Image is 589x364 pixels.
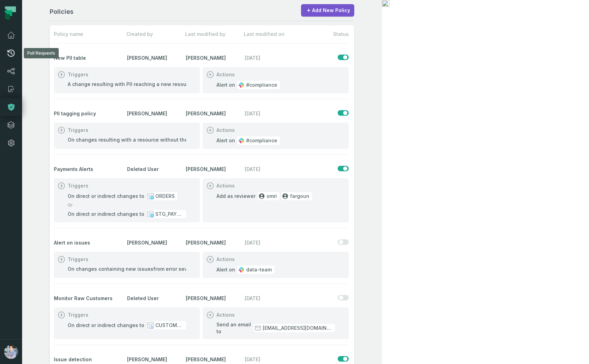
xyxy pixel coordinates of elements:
[246,137,277,144] span: #compliance
[186,356,242,363] span: [PERSON_NAME]
[68,312,88,318] h1: Triggers
[54,295,124,302] span: Monitor Raw Customers
[216,71,235,78] h1: Actions
[155,322,183,329] span: CUSTOMERS
[186,166,242,173] span: [PERSON_NAME]
[301,4,354,17] a: Add New Policy
[68,266,227,272] div: On changes containing new issues from error severity of any type
[245,110,301,117] relative-time: Nov 30, 2024, 4:00 PM PST
[216,266,235,273] span: Alert on
[4,345,18,359] img: avatar of Alon Nafta
[68,136,204,143] div: On changes resulting with a resource without the tag: pii
[127,239,183,246] span: [PERSON_NAME]
[186,110,242,117] span: [PERSON_NAME]
[245,295,301,302] relative-time: Nov 26, 2024, 8:13 AM PST
[24,48,59,58] div: Pull Requests
[216,137,235,144] span: Alert on
[54,166,124,173] span: Payments Alerts
[245,55,301,61] relative-time: Nov 30, 2024, 4:00 PM PST
[246,82,277,88] span: #compliance
[54,55,124,61] span: New PII table
[126,31,182,38] span: Created by
[50,7,74,17] h1: Policies
[127,356,183,363] span: [PERSON_NAME]
[186,239,242,246] span: [PERSON_NAME]
[216,256,235,263] h1: Actions
[216,82,235,88] span: Alert on
[216,193,255,200] span: Add as reviewer
[244,31,300,38] span: Last modified on
[68,81,215,88] div: A change resulting with PII reaching a new resource is found
[216,127,235,134] h1: Actions
[216,182,235,189] h1: Actions
[127,55,183,61] span: [PERSON_NAME]
[127,295,183,302] span: Deleted User
[186,55,242,61] span: [PERSON_NAME]
[245,356,301,363] relative-time: Nov 26, 2024, 8:13 AM PST
[68,322,144,329] span: On direct or indirect changes to
[186,295,242,302] span: [PERSON_NAME]
[68,256,88,263] h1: Triggers
[54,239,124,246] span: Alert on issues
[246,266,272,273] span: data-team
[245,239,301,246] relative-time: Nov 26, 2024, 8:13 AM PST
[333,31,349,38] span: Status
[68,202,186,209] span: Or
[68,127,88,134] h1: Triggers
[267,193,277,200] span: omri
[68,182,88,189] h1: Triggers
[155,193,175,200] span: ORDERS
[127,110,183,117] span: [PERSON_NAME]
[68,211,144,218] span: On direct or indirect changes to
[68,193,144,200] span: On direct or indirect changes to
[54,356,124,363] span: Issue detection
[263,325,332,332] span: [EMAIL_ADDRESS][DOMAIN_NAME]
[216,321,252,335] span: Send an email to
[127,166,183,173] span: Deleted User
[68,71,88,78] h1: Triggers
[54,110,124,117] span: PII tagging policy
[54,31,124,38] span: Policy name
[216,312,235,318] h1: Actions
[185,31,241,38] span: Last modified by
[290,193,309,200] span: fargoun
[155,211,183,218] span: STG_PAYMENTS
[245,166,301,173] relative-time: Jan 7, 2025, 9:41 AM PST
